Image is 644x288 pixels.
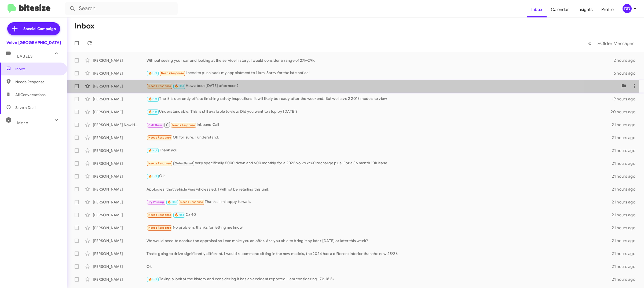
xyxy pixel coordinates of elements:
div: [PERSON_NAME] [93,96,147,102]
button: DD [618,4,638,13]
div: Ok [147,173,612,179]
div: [PERSON_NAME] [93,212,147,218]
span: 🔥 Hot [148,110,158,114]
div: The i3 is currently offsite finishing safety inspections, it will likely be ready after the weeke... [147,96,612,102]
span: 🔥 Hot [167,200,177,204]
div: Thanks. I'm happy to wait. [147,199,612,205]
div: 21 hours ago [612,161,640,166]
span: Inbox [15,66,61,72]
span: 🔥 Hot [175,84,184,88]
div: 21 hours ago [612,264,640,269]
div: Ok [147,264,612,269]
span: Needs Response [161,71,184,75]
a: Insights [573,2,597,17]
div: [PERSON_NAME] [93,251,147,256]
div: We would need to conduct an appraisal so I can make you an offer. Are you able to bring it by lat... [147,238,612,243]
span: All Conversations [15,92,46,97]
div: [PERSON_NAME] [93,83,147,89]
div: 21 hours ago [612,122,640,127]
div: 21 hours ago [612,212,640,218]
span: Special Campaign [23,26,56,31]
div: [PERSON_NAME] [93,238,147,243]
div: Without seeing your car and looking at the service history, I would consider a range of 27k-29k. [147,58,613,63]
span: » [597,40,600,47]
span: Needs Response [15,79,61,85]
nav: Page navigation example [585,38,638,49]
div: [PERSON_NAME] [93,135,147,140]
span: Labels [17,54,33,59]
span: Needs Response [148,162,171,165]
div: 6 hours ago [613,71,640,76]
div: [PERSON_NAME] Now How Many Seats [93,122,147,127]
div: I need to push back my appointment to 11am. Sorry for the late notice! [147,70,613,76]
div: [PERSON_NAME] [93,277,147,282]
div: 21 hours ago [612,225,640,231]
span: Needs Response [180,200,203,204]
div: 21 hours ago [612,135,640,140]
div: 21 hours ago [612,174,640,179]
div: [PERSON_NAME] [93,174,147,179]
span: Older Messages [600,41,634,46]
div: 21 hours ago [612,251,640,256]
div: 21 hours ago [612,277,640,282]
a: Inbox [527,2,547,17]
div: That's going to drive significantly different. I would recommend sitting in the new models, the 2... [147,251,612,256]
a: Special Campaign [7,22,60,35]
span: Needs Response [172,123,195,127]
span: 🔥 Hot [175,213,184,217]
div: 2 hours ago [613,58,640,63]
span: 🔥 Hot [148,71,158,75]
span: Call Them [148,123,162,127]
div: 21 hours ago [612,148,640,153]
a: Profile [597,2,618,17]
span: More [17,121,28,125]
div: [PERSON_NAME] [93,264,147,269]
div: Apologies, that vehicle was wholesaled, I will not be retailing this unit. [147,187,612,192]
div: 20 hours ago [611,109,640,115]
h1: Inbox [75,22,94,30]
a: Calendar [547,2,573,17]
input: Search [65,2,178,15]
span: Needs Response [148,84,171,88]
div: [PERSON_NAME] [93,225,147,231]
span: Try Pausing [148,200,164,204]
button: Next [594,38,638,49]
div: [PERSON_NAME] [93,148,147,153]
span: Order Placed [175,162,193,165]
div: Understandable. This is still available to view. Did you want to stop by [DATE]? [147,109,611,115]
span: 🔥 Hot [148,174,158,178]
div: Oh for sure. I understand. [147,134,612,141]
div: Thank you [147,147,612,154]
div: [PERSON_NAME] [93,58,147,63]
div: Very specifically 5000 down and 600 monthly for a 2025 volvo xc60 recharge plus. For a 36 month 1... [147,160,612,166]
div: [PERSON_NAME] [93,109,147,115]
div: Volvo [GEOGRAPHIC_DATA] [6,40,61,45]
div: [PERSON_NAME] [93,199,147,205]
span: 🔥 Hot [148,149,158,152]
div: 21 hours ago [612,199,640,205]
div: Taking a look at the history and considering it has an accident reported, I am considering 17k-18.5k [147,276,612,282]
div: 21 hours ago [612,238,640,243]
span: Needs Response [148,226,171,229]
span: Needs Response [148,213,171,217]
div: No problem, thanks for letting me know [147,225,612,231]
span: 🔥 Hot [148,97,158,101]
div: Inbound Call [147,121,612,128]
span: 🔥 Hot [148,278,158,281]
button: Previous [585,38,594,49]
span: Needs Response [148,136,171,139]
div: How about [DATE] afternoon? [147,83,618,89]
div: 19 hours ago [612,96,640,102]
div: 21 hours ago [612,187,640,192]
span: Save a Deal [15,105,35,110]
div: [PERSON_NAME] [93,161,147,166]
div: [PERSON_NAME] [93,187,147,192]
div: [PERSON_NAME] [93,71,147,76]
div: Cx 40 [147,212,612,218]
div: DD [623,4,632,13]
span: « [588,40,591,47]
